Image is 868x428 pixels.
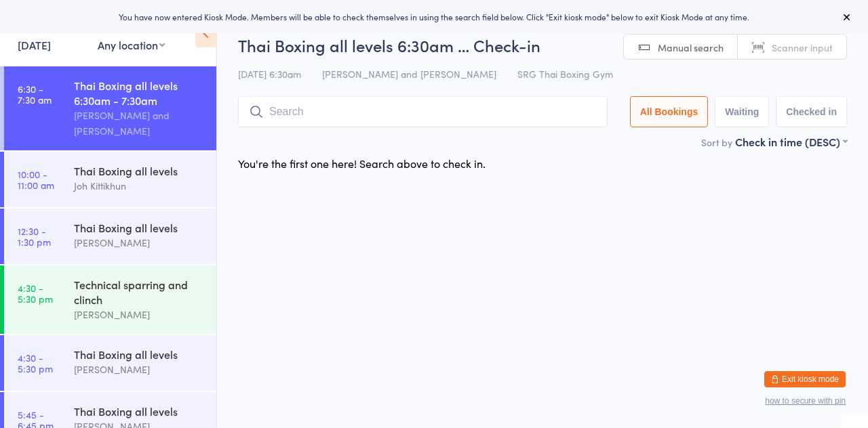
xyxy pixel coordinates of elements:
div: Thai Boxing all levels 6:30am - 7:30am [74,78,205,108]
a: 10:00 -11:00 amThai Boxing all levelsJoh Kittikhun [4,152,216,207]
div: Any location [98,37,165,52]
span: SRG Thai Boxing Gym [517,67,613,81]
h2: Thai Boxing all levels 6:30am … Check-in [238,34,847,56]
div: [PERSON_NAME] [74,307,205,322]
time: 6:30 - 7:30 am [18,83,52,105]
button: Checked in [776,96,847,127]
div: Joh Kittikhun [74,178,205,194]
time: 10:00 - 11:00 am [18,169,54,190]
time: 4:30 - 5:30 pm [18,352,53,374]
label: Sort by [701,135,732,149]
div: You have now entered Kiosk Mode. Members will be able to check themselves in using the search fie... [22,11,846,22]
button: Waiting [715,96,769,127]
button: Exit kiosk mode [764,371,846,387]
time: 12:30 - 1:30 pm [18,226,51,247]
input: Search [238,96,608,127]
button: All Bookings [630,96,709,127]
span: [DATE] 6:30am [238,67,301,81]
a: 6:30 -7:30 amThai Boxing all levels 6:30am - 7:30am[PERSON_NAME] and [PERSON_NAME] [4,66,216,150]
div: Thai Boxing all levels [74,220,205,235]
time: 4:30 - 5:30 pm [18,282,53,304]
div: Thai Boxing all levels [74,163,205,178]
span: [PERSON_NAME] and [PERSON_NAME] [322,67,496,81]
a: [DATE] [18,37,51,52]
div: [PERSON_NAME] [74,235,205,251]
div: [PERSON_NAME] [74,362,205,377]
div: [PERSON_NAME] and [PERSON_NAME] [74,108,205,139]
div: Technical sparring and clinch [74,277,205,307]
a: 4:30 -5:30 pmThai Boxing all levels[PERSON_NAME] [4,335,216,391]
div: Thai Boxing all levels [74,347,205,362]
div: Check in time (DESC) [735,134,847,149]
button: how to secure with pin [765,396,846,406]
a: 4:30 -5:30 pmTechnical sparring and clinch[PERSON_NAME] [4,265,216,334]
a: 12:30 -1:30 pmThai Boxing all levels[PERSON_NAME] [4,209,216,264]
div: Thai Boxing all levels [74,404,205,419]
span: Scanner input [772,41,833,54]
span: Manual search [658,41,724,54]
div: You're the first one here! Search above to check in. [238,156,486,171]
